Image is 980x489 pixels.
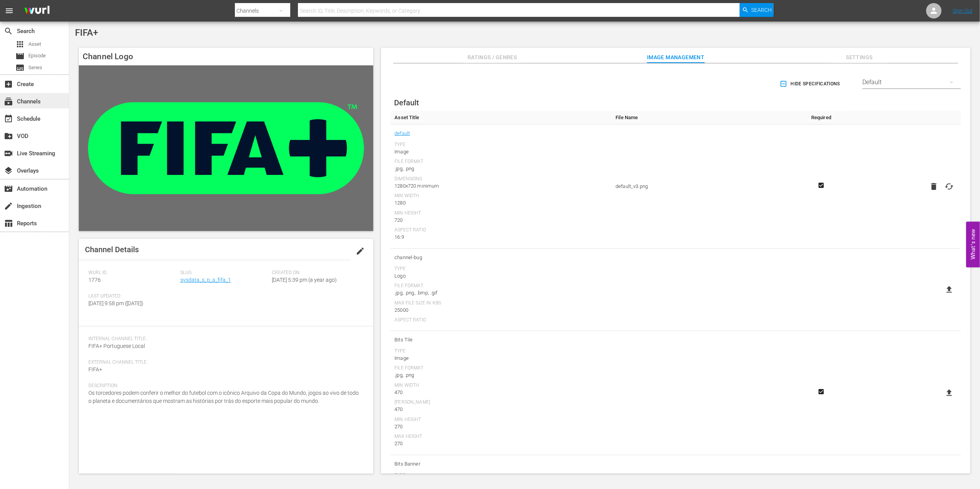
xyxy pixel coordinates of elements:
[394,406,608,413] div: 470
[394,216,608,224] div: 720
[4,114,13,123] span: Schedule
[4,166,13,175] span: Overlays
[4,131,13,141] span: VOD
[394,300,608,306] div: Max File Size In Kbs
[394,253,608,263] span: channel-bug
[88,293,176,299] span: Last Updated:
[740,3,774,17] button: Search
[394,399,608,406] div: [PERSON_NAME]
[394,165,608,173] div: .jpg, .png
[394,306,608,314] div: 25000
[394,335,608,345] span: Bits Tile
[391,111,612,125] th: Asset Title
[79,48,373,65] h4: Channel Logo
[394,365,608,371] div: File Format
[953,8,973,14] a: Sign Out
[394,193,608,199] div: Min Width
[28,52,46,60] span: Episode
[4,149,13,158] span: switch_video
[88,336,360,342] span: Internal Channel Title:
[356,246,365,256] span: edit
[88,270,176,276] span: Wurl ID:
[4,219,13,228] span: Reports
[75,27,98,38] span: FIFA+
[15,52,25,61] span: Episode
[351,242,369,260] button: edit
[394,142,608,148] div: Type
[394,199,608,207] div: 1280
[394,128,410,138] a: default
[272,277,337,283] span: [DATE] 5:39 pm (a year ago)
[394,272,608,280] div: Logo
[394,389,608,396] div: 470
[88,383,360,389] span: Description:
[966,222,980,268] button: Open Feedback Widget
[15,63,25,72] span: Series
[647,53,705,62] span: Image Management
[4,184,13,193] span: Automation
[394,459,608,469] span: Bits Banner
[778,73,843,95] button: Hide Specifications
[798,111,844,125] th: Required
[394,354,608,362] div: Image
[28,64,42,72] span: Series
[88,390,359,404] span: Os torcedores podem conferir o melhor do futebol com o icônico Arquivo da Copa do Mundo, jogos ao...
[180,270,268,276] span: Slug:
[18,2,55,20] img: ans4CAIJ8jUAAAAAAAAAAAAAAAAAAAAAAAAgQb4GAAAAAAAAAAAAAAAAAAAAAAAAJMjXAAAAAAAAAAAAAAAAAAAAAAAAgAT5G...
[394,472,608,479] div: Type
[4,201,13,211] span: Ingestion
[394,227,608,233] div: Aspect Ratio
[394,434,608,440] div: Max Height
[88,343,145,349] span: FIFA+ Portuguese Local
[88,359,360,366] span: External Channel Title:
[88,300,143,306] span: [DATE] 9:58 pm ([DATE])
[394,289,608,297] div: .jpg, .png, .bmp, .gif
[394,233,608,241] div: 16:9
[394,98,419,107] span: Default
[28,40,41,48] span: Asset
[394,266,608,272] div: Type
[394,159,608,165] div: File Format
[612,125,798,249] td: default_v3.png
[394,317,608,323] div: Aspect Ratio
[394,182,608,190] div: 1280x720 minimum
[394,423,608,431] div: 270
[394,148,608,156] div: Image
[394,440,608,447] div: 270
[394,283,608,289] div: File Format
[85,245,139,254] span: Channel Details
[180,277,231,283] a: sysdata_s_p_a_fifa_1
[463,53,521,62] span: Ratings / Genres
[781,80,840,88] span: Hide Specifications
[862,72,961,93] div: Default
[15,40,25,49] span: Asset
[830,53,888,62] span: Settings
[88,366,102,373] span: FIFA+
[4,97,13,106] span: Channels
[612,111,798,125] th: File Name
[4,80,13,89] span: Create
[5,6,14,15] span: menu
[4,27,13,36] span: Search
[751,3,772,17] span: Search
[394,383,608,389] div: Min Width
[272,270,360,276] span: Created On:
[394,371,608,379] div: .jpg, .png
[394,176,608,182] div: Dimensions
[394,210,608,216] div: Min Height
[88,277,101,283] span: 1776
[394,348,608,354] div: Type
[817,388,826,395] svg: Required
[394,417,608,423] div: Min Height
[817,182,826,189] svg: Required
[79,65,373,231] img: FIFA+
